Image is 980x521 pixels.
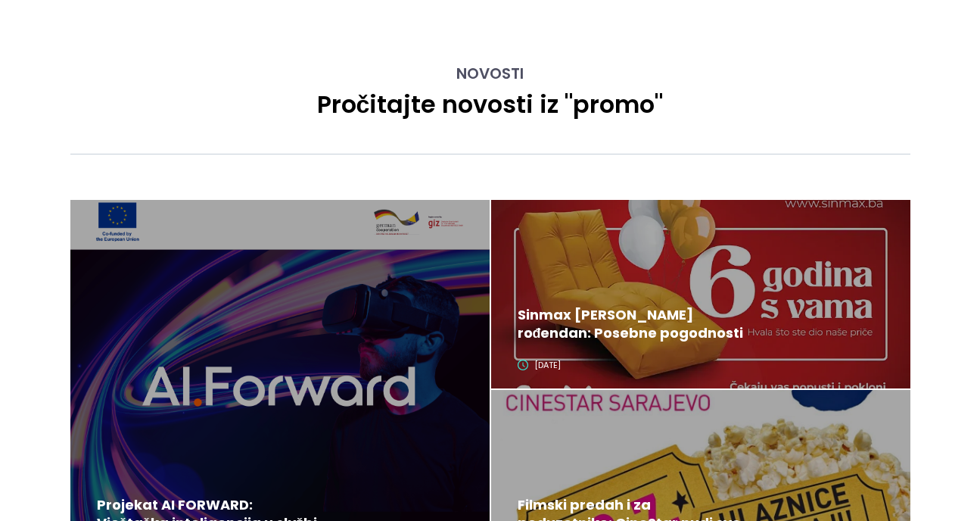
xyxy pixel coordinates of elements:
h1: Pročitajte novosti iz "promo" [70,90,910,119]
span: clock-circle [518,360,528,370]
a: Sinmax [PERSON_NAME] rođendan: Posebne pogodnosti od 27. augusta do 3. septembra [518,306,895,342]
h2: Sinmax [PERSON_NAME] rođendan: Posebne pogodnosti od 27. augusta do 3. septembra [518,306,744,342]
span: [DATE] [534,359,561,372]
h2: Novosti [70,64,910,83]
